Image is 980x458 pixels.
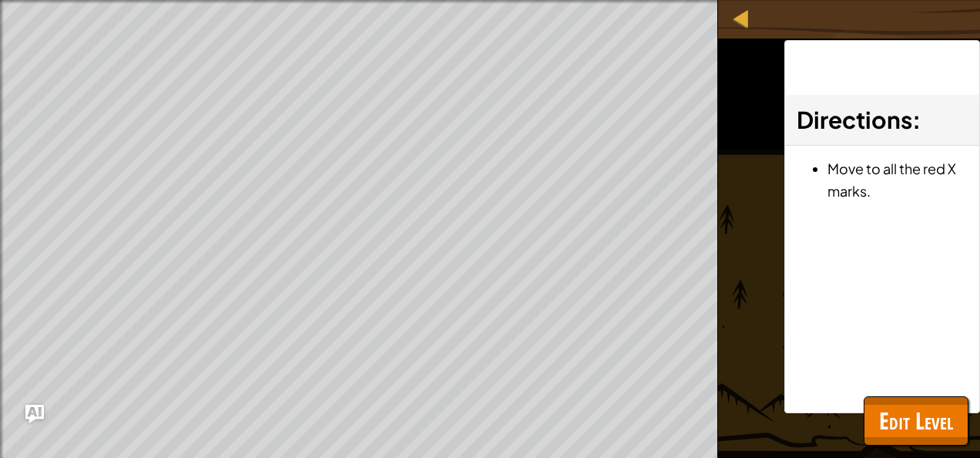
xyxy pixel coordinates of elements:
[879,405,953,436] span: Edit Level
[797,105,912,134] span: Directions
[797,103,968,137] h3: :
[864,396,968,446] button: Edit Level
[827,157,968,202] li: Move to all the red X marks.
[25,405,44,423] button: Ask AI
